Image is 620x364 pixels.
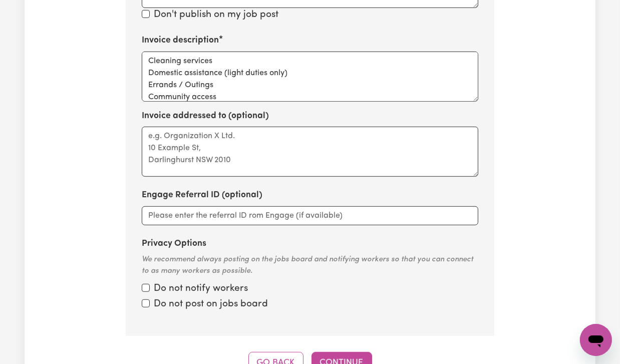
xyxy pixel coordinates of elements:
label: Invoice description [142,34,219,47]
label: Privacy Options [142,237,206,250]
input: Please enter the referral ID rom Engage (if available) [142,206,478,225]
label: Do not post on jobs board [154,297,268,312]
label: Engage Referral ID (optional) [142,189,262,202]
label: Do not notify workers [154,282,248,296]
textarea: Cleaning services Domestic assistance (light duties only) Errands / Outings Community access [142,52,478,102]
div: We recommend always posting on the jobs board and notifying workers so that you can connect to as... [142,254,478,277]
iframe: Button to launch messaging window [580,324,612,356]
label: Invoice addressed to (optional) [142,110,269,123]
label: Don't publish on my job post [154,8,278,23]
